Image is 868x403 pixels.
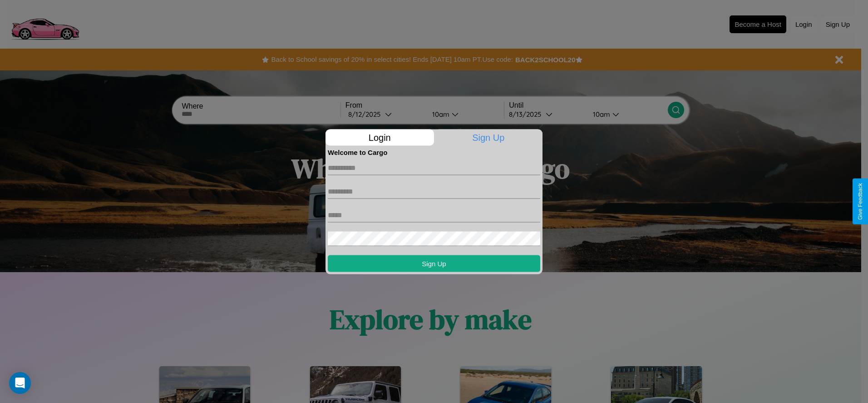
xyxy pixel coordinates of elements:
[328,255,540,272] button: Sign Up
[325,129,434,145] p: Login
[9,372,31,394] div: Open Intercom Messenger
[857,183,863,220] div: Give Feedback
[434,129,543,145] p: Sign Up
[328,148,540,156] h4: Welcome to Cargo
